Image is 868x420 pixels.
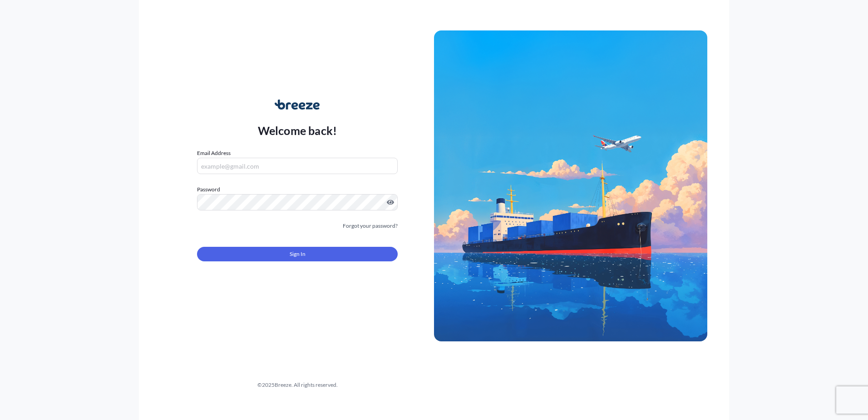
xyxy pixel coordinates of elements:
[197,185,398,194] label: Password
[290,250,306,259] span: Sign In
[387,199,394,206] button: Show password
[197,247,398,261] button: Sign In
[258,123,337,138] p: Welcome back!
[434,30,707,341] img: Ship illustration
[343,221,398,230] a: Forgot your password?
[197,149,231,158] label: Email Address
[197,158,398,174] input: example@gmail.com
[161,380,434,390] div: © 2025 Breeze. All rights reserved.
